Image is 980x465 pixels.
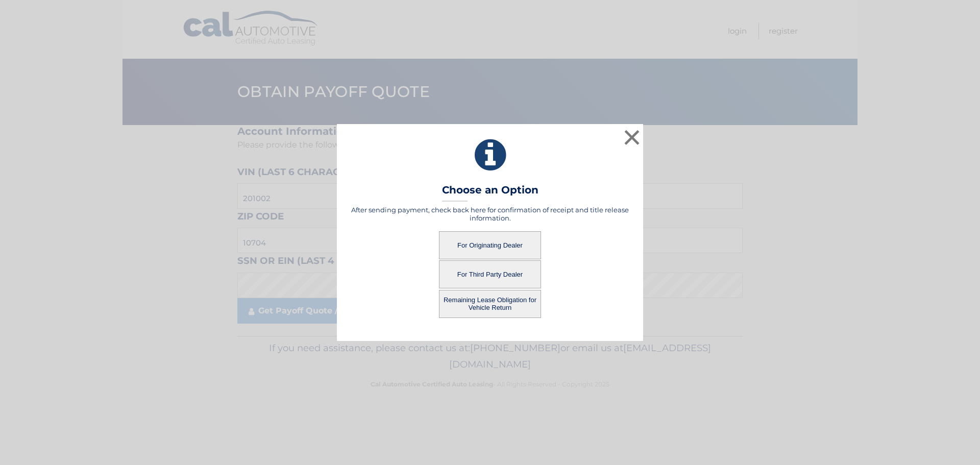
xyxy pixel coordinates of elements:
h5: After sending payment, check back here for confirmation of receipt and title release information. [350,206,630,222]
button: Remaining Lease Obligation for Vehicle Return [439,290,541,318]
button: For Originating Dealer [439,231,541,259]
h3: Choose an Option [442,184,538,202]
button: × [622,127,642,148]
button: For Third Party Dealer [439,260,541,288]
